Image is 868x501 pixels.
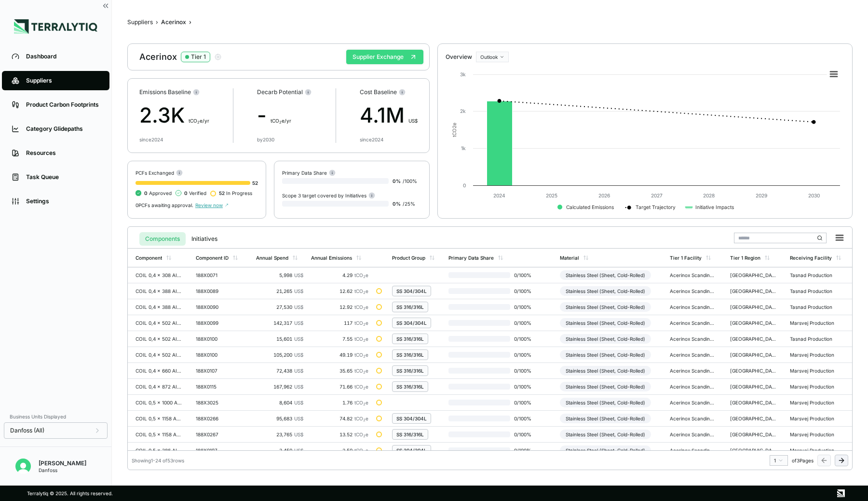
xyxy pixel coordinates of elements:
[476,52,509,62] button: Outlook
[136,352,182,358] div: COIL 0,4 x 502 AISI 316L
[460,108,466,114] text: 2k
[790,400,836,405] div: Marsvej Production
[196,352,242,358] div: 188X0100
[392,255,425,261] div: Product Group
[354,304,368,310] span: tCO e
[14,19,97,34] img: Logo
[560,414,651,423] div: Stainless Steel (Sheet, Cold-Rolled)
[311,272,368,278] div: 4.29
[196,416,242,421] div: 188X0266
[10,427,44,434] span: Danfoss (All)
[670,304,716,310] div: Acerinox Scandinavia [GEOGRAPHIC_DATA] - [GEOGRAPHIC_DATA]
[446,53,472,61] div: Overview
[26,197,100,205] div: Settings
[510,352,541,358] span: 0 / 100 %
[396,304,424,310] div: SS 316/316L
[39,459,86,467] div: [PERSON_NAME]
[354,368,368,374] span: tCO e
[136,202,193,208] span: 0 PCFs awaiting approval.
[271,118,291,124] span: t CO e/yr
[311,320,368,326] div: 117
[670,416,716,421] div: Acerinox Scandinavia [GEOGRAPHIC_DATA] - [GEOGRAPHIC_DATA]
[396,336,424,342] div: SS 316/316L
[294,304,303,310] span: US$
[132,458,184,463] div: Showing 1 - 24 of 53 rows
[136,336,182,342] div: COIL 0,4 x 502 AISI 316L
[396,431,424,437] div: SS 316/316L
[790,416,836,421] div: Marsvej Production
[136,431,182,437] div: COIL 0,5 x 1158 AISI 316L
[354,400,368,405] span: tCO e
[790,352,836,358] div: Marsvej Production
[136,304,182,310] div: COIL 0,4 x 388 AISI 316L
[186,232,223,246] button: Initiatives
[196,255,229,261] div: Component ID
[136,320,182,326] div: COIL 0,4 x 502 AISI 304
[460,71,466,77] text: 3k
[256,384,304,390] div: 167,962
[12,455,35,478] button: Open user button
[354,288,368,294] span: tCO e
[730,384,776,390] div: [GEOGRAPHIC_DATA]
[294,336,303,342] span: US$
[790,447,836,453] div: Marsvej Production
[363,386,366,390] sub: 2
[790,272,836,278] div: Tasnad Production
[219,190,252,196] span: In Progress
[790,368,836,374] div: Marsvej Production
[703,193,715,198] text: 2028
[139,137,163,142] div: since 2024
[808,193,819,198] text: 2030
[730,304,776,310] div: [GEOGRAPHIC_DATA]
[219,190,225,196] span: 52
[256,288,304,294] div: 21,265
[144,190,148,196] span: 0
[510,416,541,421] span: 0 / 100 %
[26,53,100,60] div: Dashboard
[396,447,427,453] div: SS 304/304L
[354,272,368,278] span: tCO e
[39,467,86,473] div: Danfoss
[493,193,505,198] text: 2024
[136,447,182,453] div: COIL 0,5 x 386 AISI 304
[257,137,274,142] div: by 2030
[730,320,776,326] div: [GEOGRAPHIC_DATA]
[139,232,186,246] button: Components
[363,370,366,375] sub: 2
[184,190,206,196] span: Verified
[451,123,457,137] text: tCO e
[670,431,716,437] div: Acerinox Scandinavia [GEOGRAPHIC_DATA] - [GEOGRAPHIC_DATA]
[257,100,312,131] div: -
[282,192,375,199] div: Scope 3 target covered by Initiatives
[136,400,182,405] div: COIL 0,5 x 1000 ALLOY 904L
[363,402,366,406] sub: 2
[256,447,304,453] div: 3,450
[256,368,304,374] div: 72,438
[354,336,368,342] span: tCO e
[363,338,366,343] sub: 2
[560,302,651,312] div: Stainless Steel (Sheet, Cold-Rolled)
[252,180,258,186] span: 52
[396,416,427,421] div: SS 304/304L
[774,458,784,463] div: 1
[196,304,242,310] div: 188X0090
[670,255,702,261] div: Tier 1 Facility
[560,318,651,328] div: Stainless Steel (Sheet, Cold-Rolled)
[560,286,651,296] div: Stainless Steel (Sheet, Cold-Rolled)
[363,450,366,454] sub: 2
[790,431,836,437] div: Marsvej Production
[196,431,242,437] div: 188X0267
[363,291,366,295] sub: 2
[730,416,776,421] div: [GEOGRAPHIC_DATA]
[790,288,836,294] div: Tasnad Production
[311,336,368,342] div: 7.55
[730,336,776,342] div: [GEOGRAPHIC_DATA]
[448,255,494,261] div: Primary Data Share
[792,458,814,463] span: of 3 Pages
[136,288,182,294] div: COIL 0,4 x 388 AISI 304
[294,352,303,358] span: US$
[136,416,182,421] div: COIL 0,5 x 1158 AISI 304
[346,50,423,64] button: Supplier Exchange
[670,384,716,390] div: Acerinox Scandinavia [GEOGRAPHIC_DATA] - [GEOGRAPHIC_DATA]
[393,178,401,184] span: 0 %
